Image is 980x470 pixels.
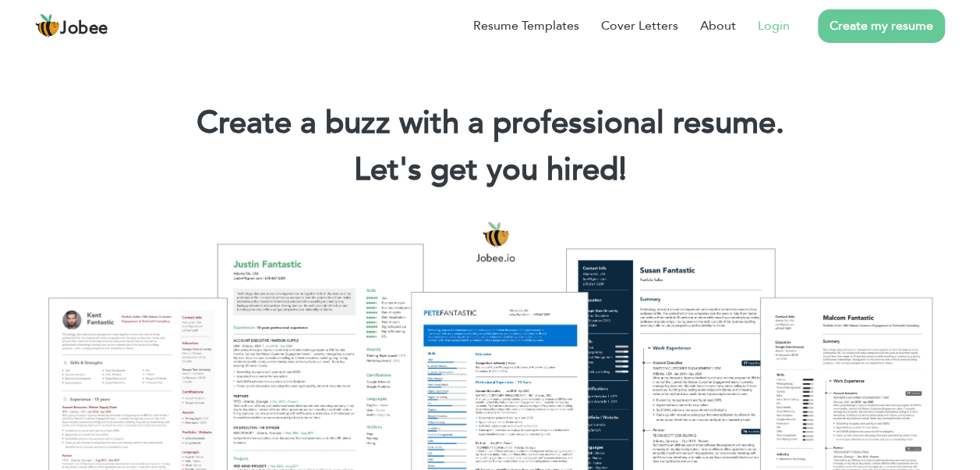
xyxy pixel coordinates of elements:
img: jobee.io [35,13,60,38]
h1: Create a buzz with a professional resume. [23,103,957,144]
a: Login [758,16,790,35]
span: | [619,148,626,191]
a: Resume Templates [473,16,579,35]
a: Jobee [35,13,108,38]
a: Create my resume [818,9,945,43]
h2: Let's [23,150,957,190]
a: About [700,16,736,35]
span: Jobee [60,20,108,37]
span: get you hired! [430,148,627,191]
a: Cover Letters [601,16,678,35]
